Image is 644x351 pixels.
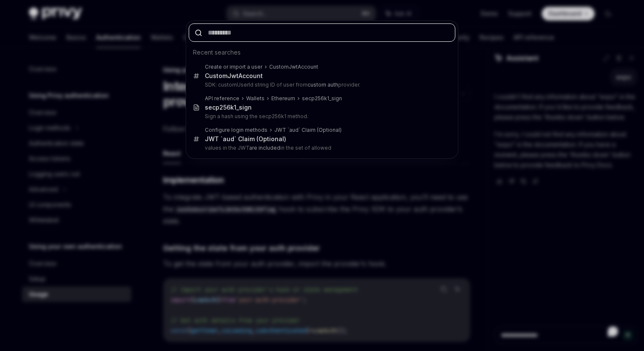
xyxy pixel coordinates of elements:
[205,135,286,143] div: JWT `aud` Claim (Optional)
[269,64,318,70] div: CustomJwtAccount
[308,81,338,88] b: custom auth
[271,95,295,102] div: Ethereum
[205,64,262,70] div: Create or import a user
[205,72,263,80] div: CustomJwtAccount
[246,95,264,102] div: Wallets
[205,145,437,151] p: values in the JWT in the set of allowed
[205,95,239,102] div: API reference
[274,127,342,133] div: JWT `aud` Claim (Optional)
[205,81,437,88] p: SDK: customUserId string ID of user from provider.
[249,145,280,151] b: are included
[205,127,267,133] div: Configure login methods
[205,104,236,111] b: secp256k1
[205,104,252,111] div: _sign
[205,113,437,120] p: Sign a hash using the secp256k1 method.
[193,48,241,57] span: Recent searches
[302,95,342,102] div: secp256k1_sign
